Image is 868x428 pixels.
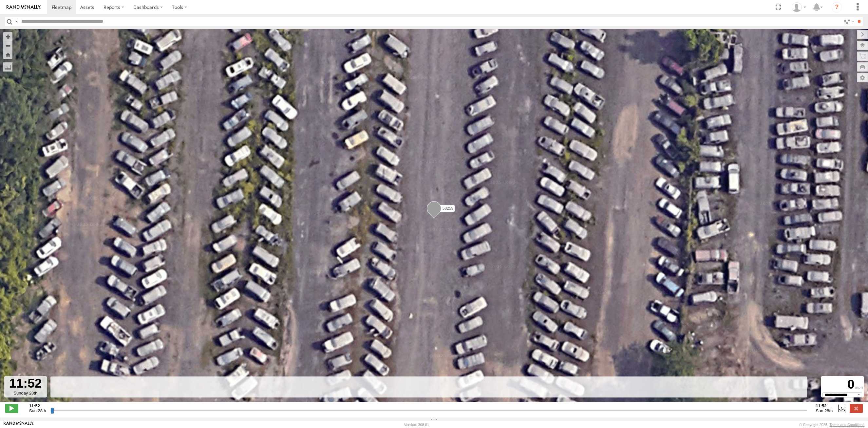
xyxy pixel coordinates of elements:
[3,32,12,41] button: Zoom in
[29,408,46,413] span: Sun 28th Sep 2025
[3,41,12,50] button: Zoom out
[850,404,863,413] label: Close
[816,403,833,408] strong: 11:52
[29,403,46,408] strong: 11:52
[3,50,12,59] button: Zoom Home
[857,73,868,82] label: Map Settings
[404,423,429,427] div: Version: 308.01
[789,2,808,12] div: Miky Transport
[832,2,842,12] i: ?
[7,5,41,10] img: rand-logo.svg
[822,377,863,392] div: 0
[14,17,19,26] label: Search Query
[816,408,833,413] span: Sun 28th Sep 2025
[830,423,864,427] a: Terms and Conditions
[4,421,34,428] a: Visit our Website
[3,62,12,72] label: Measure
[5,404,18,413] label: Play/Stop
[841,17,855,26] label: Search Filter Options
[799,423,864,427] div: © Copyright 2025 -
[443,206,453,211] span: 53259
